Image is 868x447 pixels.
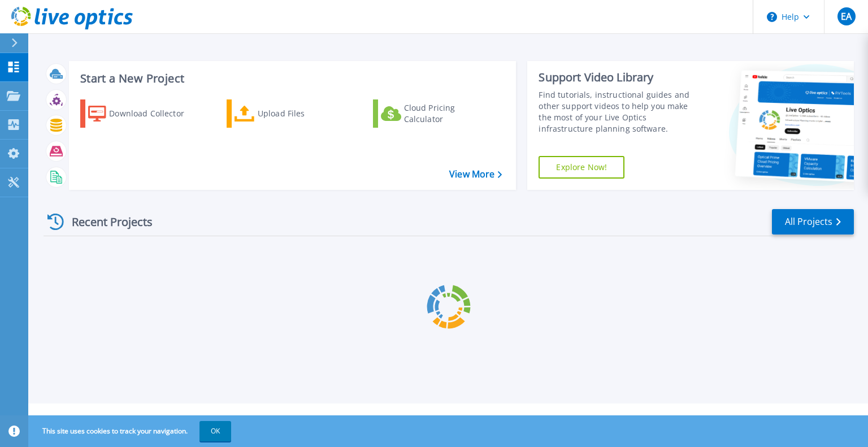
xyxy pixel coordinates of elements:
[373,99,499,128] a: Cloud Pricing Calculator
[449,169,502,180] a: View More
[199,421,231,441] button: OK
[227,99,353,128] a: Upload Files
[80,99,206,128] a: Download Collector
[841,12,852,21] span: EA
[539,156,624,179] a: Explore Now!
[539,89,702,134] div: Find tutorials, instructional guides and other support videos to help you make the most of your L...
[539,70,702,85] div: Support Video Library
[109,102,199,125] div: Download Collector
[258,102,348,125] div: Upload Files
[772,209,854,235] a: All Projects
[80,72,502,85] h3: Start a New Project
[44,208,168,236] div: Recent Projects
[31,421,231,441] span: This site uses cookies to track your navigation.
[404,102,494,125] div: Cloud Pricing Calculator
